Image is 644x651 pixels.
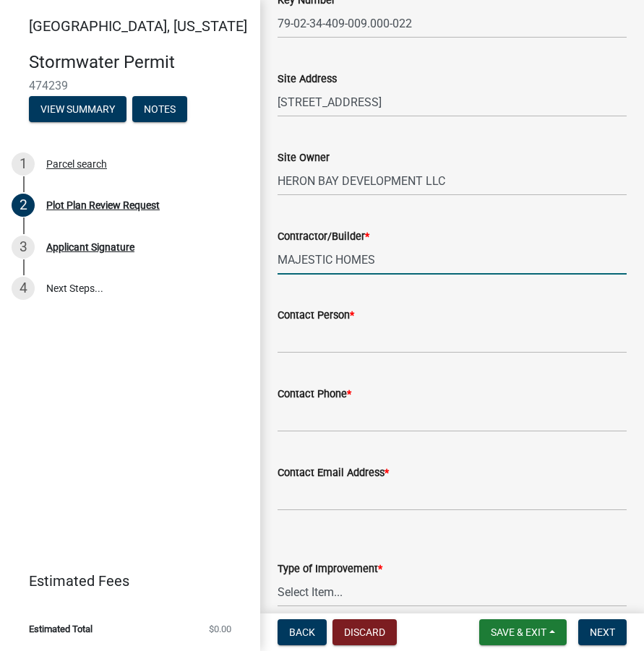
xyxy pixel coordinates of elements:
[29,96,126,122] button: View Summary
[278,468,389,478] label: Contact Email Address
[46,200,160,210] div: Plot Plan Review Request
[491,626,546,638] span: Save & Exit
[132,96,187,122] button: Notes
[12,194,35,217] div: 2
[278,619,327,645] button: Back
[278,232,369,242] label: Contractor/Builder
[479,619,567,645] button: Save & Exit
[132,104,187,116] wm-modal-confirm: Notes
[29,17,247,35] span: [GEOGRAPHIC_DATA], [US_STATE]
[590,626,615,638] span: Next
[46,242,134,252] div: Applicant Signature
[12,566,237,595] a: Estimated Fees
[278,153,330,163] label: Site Owner
[278,389,351,400] label: Contact Phone
[12,236,35,259] div: 3
[278,564,382,574] label: Type of Improvement
[278,74,337,85] label: Site Address
[578,619,627,645] button: Next
[29,79,231,92] span: 474239
[332,619,397,645] button: Discard
[278,311,354,321] label: Contact Person
[12,277,35,300] div: 4
[209,624,231,634] span: $0.00
[46,159,107,169] div: Parcel search
[29,624,93,634] span: Estimated Total
[29,104,126,116] wm-modal-confirm: Summary
[12,152,35,176] div: 1
[29,52,249,73] h4: Stormwater Permit
[289,626,315,638] span: Back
